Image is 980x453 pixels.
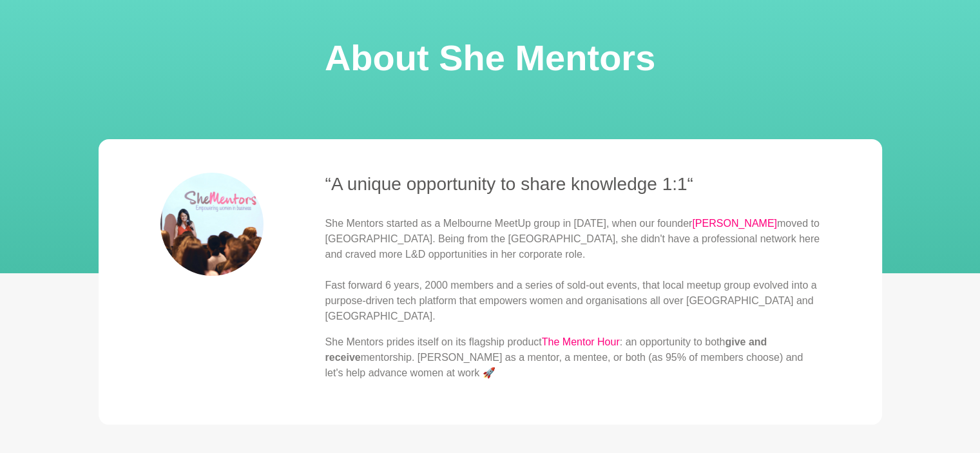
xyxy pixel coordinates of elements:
[692,218,777,229] a: [PERSON_NAME]
[325,173,820,195] h3: “A unique opportunity to share knowledge 1:1“
[325,334,820,381] p: She Mentors prides itself on its flagship product : an opportunity to both mentorship. [PERSON_NA...
[325,216,820,324] p: She Mentors started as a Melbourne MeetUp group in [DATE], when our founder moved to [GEOGRAPHIC_...
[15,34,965,82] h1: About She Mentors
[542,336,620,347] a: The Mentor Hour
